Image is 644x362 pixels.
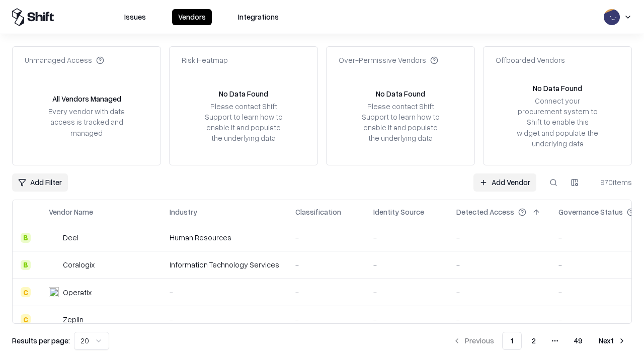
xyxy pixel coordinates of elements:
button: Issues [118,9,152,25]
div: - [295,232,357,243]
div: Unmanaged Access [25,55,104,65]
div: Zeplin [63,314,84,325]
div: 970 items [592,177,632,188]
div: - [456,232,542,243]
img: Operatix [49,287,59,297]
div: B [21,260,31,270]
img: Zeplin [49,314,59,324]
div: C [21,314,31,324]
button: Add Filter [12,173,68,192]
div: No Data Found [376,88,425,99]
div: C [21,287,31,297]
div: Industry [170,207,197,217]
div: - [456,287,542,298]
button: 2 [524,332,544,350]
div: No Data Found [533,83,582,94]
div: Risk Heatmap [182,55,228,65]
img: Deel [49,233,59,243]
div: Connect your procurement system to Shift to enable this widget and populate the underlying data [516,96,599,149]
nav: pagination [447,332,632,350]
button: 1 [502,332,522,350]
a: Add Vendor [473,173,536,192]
button: Next [593,332,632,350]
div: B [21,233,31,243]
p: Results per page: [12,335,70,346]
div: Governance Status [558,207,623,217]
div: - [170,314,279,325]
div: - [170,287,279,298]
div: Operatix [63,287,92,298]
div: - [295,314,357,325]
div: Please contact Shift Support to learn how to enable it and populate the underlying data [202,101,285,144]
button: Vendors [172,9,212,25]
div: Classification [295,207,341,217]
div: - [456,259,542,270]
div: No Data Found [219,88,268,99]
div: - [295,259,357,270]
div: Information Technology Services [170,259,279,270]
div: - [373,259,440,270]
div: Please contact Shift Support to learn how to enable it and populate the underlying data [359,101,442,144]
div: - [373,314,440,325]
div: Vendor Name [49,207,93,217]
img: Coralogix [49,260,59,270]
div: - [373,232,440,243]
div: - [373,287,440,298]
div: Coralogix [63,259,95,270]
div: Deel [63,232,78,243]
div: - [456,314,542,325]
button: 49 [566,332,591,350]
div: All Vendors Managed [52,94,121,104]
button: Integrations [232,9,285,25]
div: - [295,287,357,298]
div: Over-Permissive Vendors [339,55,438,65]
div: Human Resources [170,232,279,243]
div: Detected Access [456,207,514,217]
div: Offboarded Vendors [496,55,565,65]
div: Identity Source [373,207,424,217]
div: Every vendor with data access is tracked and managed [45,106,128,138]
